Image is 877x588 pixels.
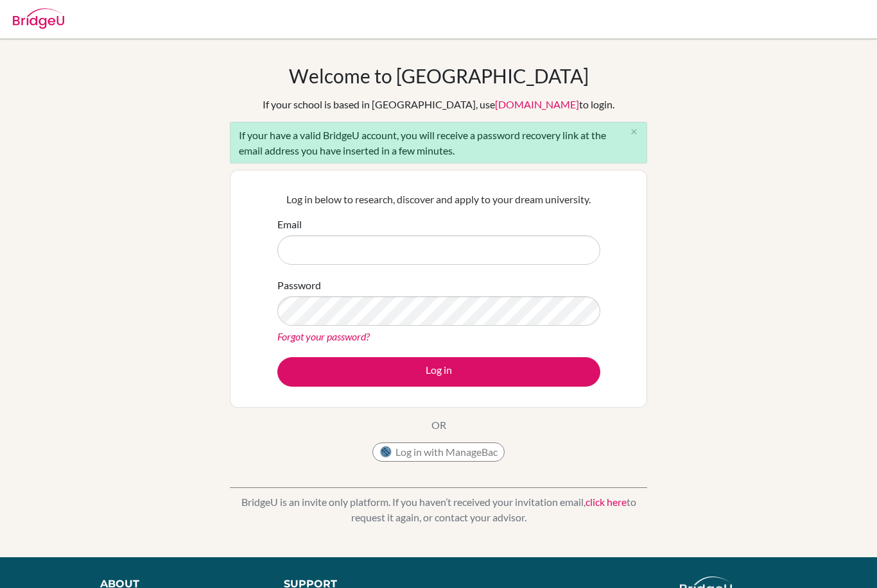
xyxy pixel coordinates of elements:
label: Password [277,278,321,293]
label: Email [277,217,302,232]
div: If your school is based in [GEOGRAPHIC_DATA], use to login. [263,97,614,112]
p: BridgeU is an invite only platform. If you haven’t received your invitation email, to request it ... [230,494,647,525]
button: Log in [277,357,600,387]
h1: Welcome to [GEOGRAPHIC_DATA] [289,64,589,87]
p: OR [431,417,446,433]
button: Close [621,122,647,142]
a: click here [586,496,627,508]
div: If your have a valid BridgeU account, you will receive a password recovery link at the email addr... [230,122,647,164]
i: close [629,127,639,137]
p: Log in below to research, discover and apply to your dream university. [277,192,600,207]
a: [DOMAIN_NAME] [495,98,579,110]
img: Bridge-U [13,8,64,29]
button: Log in with ManageBac [372,442,505,462]
a: Forgot your password? [277,330,370,342]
